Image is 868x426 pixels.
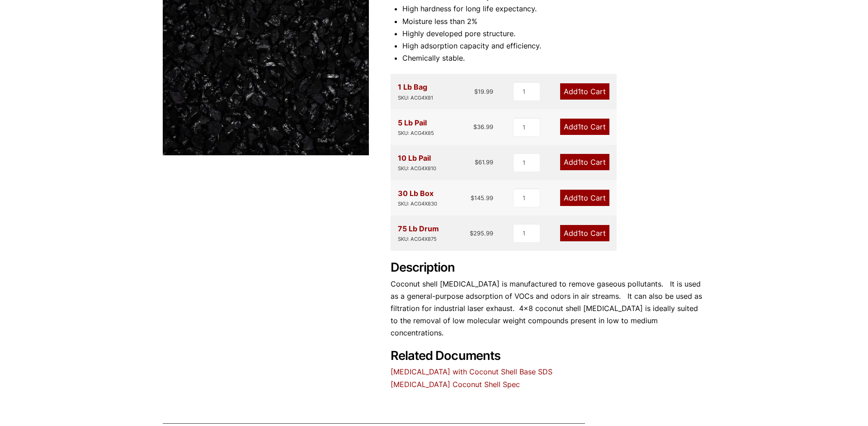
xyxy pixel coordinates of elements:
[398,81,433,102] div: 1 Lb Bag
[402,3,705,15] li: High hardness for long life expectancy.
[391,380,520,389] a: [MEDICAL_DATA] Coconut Shell Spec
[398,164,436,173] div: SKU: ACG4X810
[470,230,473,237] span: $
[391,367,552,376] a: [MEDICAL_DATA] with Coconut Shell Base SDS
[402,52,705,64] li: Chemically stable.
[398,187,437,208] div: 30 Lb Box
[560,190,609,206] a: Add1to Cart
[391,260,705,275] h2: Description
[473,123,493,130] bdi: 36.99
[473,123,477,130] span: $
[475,158,493,166] bdi: 61.99
[470,230,493,237] bdi: 295.99
[475,158,478,166] span: $
[402,28,705,40] li: Highly developed pore structure.
[398,94,433,102] div: SKU: ACG4X81
[560,119,609,135] a: Add1to Cart
[402,40,705,52] li: High adsorption capacity and efficiency.
[578,87,581,96] span: 1
[578,158,581,167] span: 1
[398,129,434,138] div: SKU: ACG4X85
[578,229,581,238] span: 1
[560,154,609,170] a: Add1to Cart
[474,88,478,95] span: $
[398,152,436,173] div: 10 Lb Pail
[471,194,474,201] span: $
[560,225,609,241] a: Add1to Cart
[391,278,705,340] p: Coconut shell [MEDICAL_DATA] is manufactured to remove gaseous pollutants. It is used as a genera...
[398,235,439,244] div: SKU: ACG4X875
[398,117,434,138] div: 5 Lb Pail
[560,83,609,100] a: Add1to Cart
[398,200,437,208] div: SKU: ACG4X830
[471,194,493,201] bdi: 145.99
[578,122,581,131] span: 1
[402,15,705,28] li: Moisture less than 2%
[474,88,493,95] bdi: 19.99
[578,193,581,202] span: 1
[398,223,439,244] div: 75 Lb Drum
